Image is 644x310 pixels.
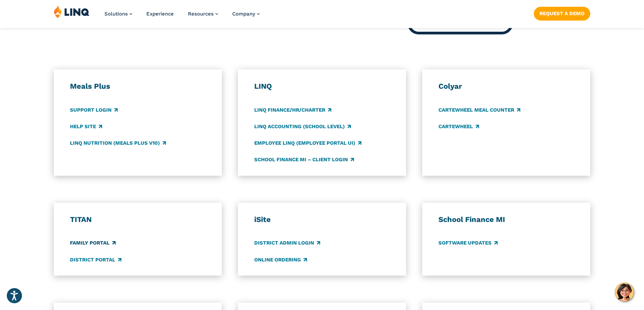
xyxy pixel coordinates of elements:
a: LINQ Nutrition (Meals Plus v10) [70,139,166,147]
h3: Colyar [438,82,574,91]
a: Solutions [104,11,132,17]
h3: iSite [254,215,390,224]
a: School Finance MI – Client Login [254,156,354,163]
span: Resources [188,11,214,17]
a: LINQ Finance/HR/Charter [254,106,331,114]
nav: Primary Navigation [104,5,260,28]
h3: LINQ [254,82,390,91]
a: District Admin Login [254,239,320,247]
a: CARTEWHEEL [438,123,479,130]
a: Support Login [70,106,118,114]
a: LINQ Accounting (school level) [254,123,351,130]
a: Employee LINQ (Employee Portal UI) [254,139,361,147]
h3: School Finance MI [438,215,574,224]
a: Online Ordering [254,256,307,263]
a: Company [232,11,260,17]
h3: Meals Plus [70,82,206,91]
a: Request a Demo [534,7,590,20]
span: Solutions [104,11,128,17]
span: Company [232,11,255,17]
nav: Button Navigation [534,5,590,20]
a: Experience [146,11,174,17]
h3: TITAN [70,215,206,224]
a: Resources [188,11,218,17]
a: Software Updates [438,239,498,247]
a: Help Site [70,123,102,130]
button: Hello, have a question? Let’s chat. [615,283,634,302]
img: LINQ | K‑12 Software [54,5,90,18]
a: CARTEWHEEL Meal Counter [438,106,520,114]
a: District Portal [70,256,121,263]
a: Family Portal [70,239,116,247]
